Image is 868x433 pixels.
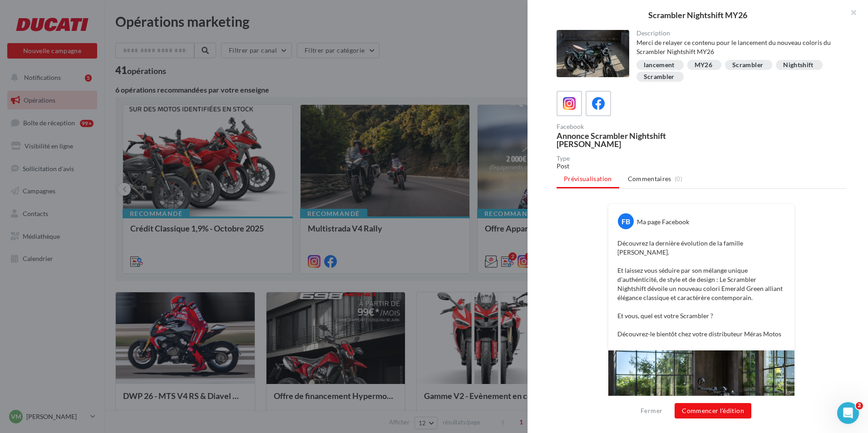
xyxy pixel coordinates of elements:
[644,62,675,69] div: lancement
[637,217,689,226] div: Ma page Facebook
[557,123,698,130] div: Facebook
[837,402,859,424] iframe: Intercom live chat
[783,62,814,69] div: Nightshift
[557,132,698,148] div: Annonce Scrambler Nightshift [PERSON_NAME]
[618,213,634,229] div: FB
[856,402,863,409] span: 2
[675,403,751,418] button: Commencer l'édition
[637,405,666,416] button: Fermer
[542,11,853,19] div: Scrambler Nightshift MY26
[675,175,682,182] span: (0)
[557,162,846,171] div: Post
[695,62,712,69] div: MY26
[617,239,785,339] p: Découvrez la dernière évolution de la famille [PERSON_NAME]. Et laissez vous séduire par son méla...
[557,155,846,162] div: Type
[628,174,671,183] span: Commentaires
[636,30,839,36] div: Description
[732,62,763,69] div: Scrambler
[644,74,675,80] div: Scrambler
[636,38,839,56] div: Merci de relayer ce contenu pour le lancement du nouveau coloris du Scrambler Nightshift MY26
